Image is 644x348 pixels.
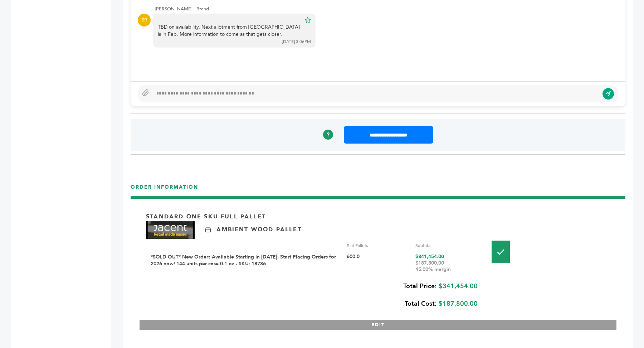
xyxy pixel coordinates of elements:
div: $187,800.00 45.00% margin [415,260,479,273]
div: 600.0 [347,253,410,273]
div: [DATE] 3:06PM [282,39,311,45]
div: TBD on availability. Next allotment from [GEOGRAPHIC_DATA] is in Feb. More information to come as... [158,24,301,38]
div: SR [138,14,151,26]
img: Pallet-Icons-01.png [492,241,510,263]
b: Total Cost: [405,299,436,308]
b: Total Price: [403,282,436,291]
div: $341,454.00 $187,800.00 [146,277,478,313]
div: Subtotal [415,242,479,249]
button: EDIT [140,320,616,330]
a: ? [323,130,333,140]
img: Brand Name [146,221,195,239]
div: [PERSON_NAME] - Brand [155,6,618,12]
p: Ambient Wood Pallet [216,226,301,233]
p: Standard One Sku Full Pallet [146,213,266,221]
div: # of Pallets [347,242,410,249]
h3: ORDER INFORMATION [131,184,625,196]
a: *SOLD OUT* New Orders Available Starting in [DATE]. Start Placing Orders for 2026 now! 144 units ... [151,253,336,267]
div: $341,454.00 [415,253,479,273]
img: Ambient [205,227,211,232]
